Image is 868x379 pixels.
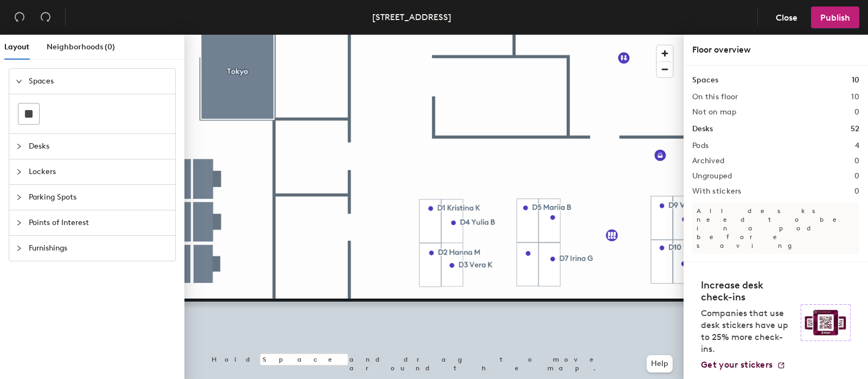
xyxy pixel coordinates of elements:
h2: Not on map [692,108,736,117]
h2: 0 [854,172,859,181]
a: Get your stickers [701,359,786,370]
span: collapsed [16,169,22,175]
span: expanded [16,78,22,85]
h2: Archived [692,157,724,165]
span: Neighborhoods (0) [47,42,115,52]
span: Layout [4,42,29,52]
p: Companies that use desk stickers have up to 25% more check-ins. [701,307,794,355]
h1: Desks [692,123,713,135]
span: Publish [820,12,850,23]
span: Lockers [29,159,169,184]
div: [STREET_ADDRESS] [372,10,451,24]
button: Redo (⌘ + ⇧ + Z) [35,7,56,28]
span: Get your stickers [701,359,773,370]
span: Points of Interest [29,210,169,235]
h2: 10 [851,93,859,101]
button: Publish [811,7,859,28]
img: Sticker logo [801,304,851,341]
h1: 52 [851,123,859,135]
span: Parking Spots [29,185,169,210]
h1: 10 [852,74,859,86]
span: collapsed [16,245,22,252]
button: Close [767,7,807,28]
span: Desks [29,134,169,159]
span: Close [776,12,797,23]
h1: Spaces [692,74,718,86]
button: Help [647,355,673,372]
span: collapsed [16,220,22,226]
h2: 0 [854,108,859,117]
span: Furnishings [29,236,169,261]
span: Spaces [29,69,169,94]
span: collapsed [16,143,22,150]
h4: Increase desk check-ins [701,279,794,303]
h2: 0 [854,157,859,165]
span: collapsed [16,194,22,201]
h2: 4 [855,142,859,150]
h2: 0 [854,187,859,196]
h2: With stickers [692,187,742,196]
p: All desks need to be in a pod before saving [692,202,859,254]
h2: Ungrouped [692,172,732,181]
h2: On this floor [692,93,738,101]
div: Floor overview [692,43,859,56]
button: Undo (⌘ + Z) [9,7,30,28]
h2: Pods [692,142,709,150]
